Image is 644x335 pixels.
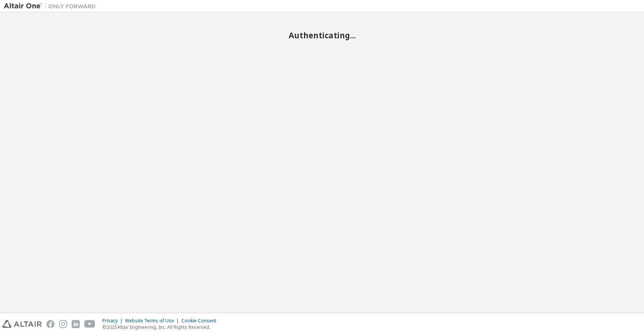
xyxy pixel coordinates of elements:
[72,320,80,328] img: linkedin.svg
[102,324,221,330] p: © 2025 Altair Engineering, Inc. All Rights Reserved.
[125,318,181,324] div: Website Terms of Use
[4,30,640,40] h2: Authenticating...
[84,320,95,328] img: youtube.svg
[181,318,221,324] div: Cookie Consent
[46,320,54,328] img: facebook.svg
[4,2,100,10] img: Altair One
[102,318,125,324] div: Privacy
[59,320,67,328] img: instagram.svg
[2,320,42,328] img: altair_logo.svg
